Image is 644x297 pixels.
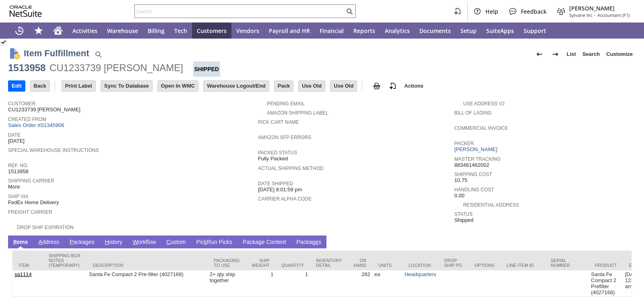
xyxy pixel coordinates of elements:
[415,23,456,39] a: Documents
[143,23,169,39] a: Billing
[405,271,436,277] a: Headquarters
[204,81,268,91] input: Warehouse Logout/End
[454,193,464,199] span: 0.00
[348,270,372,297] td: 282
[486,27,514,35] span: SuiteApps
[269,27,310,35] span: Payroll and HR
[194,239,234,246] a: PickRun Picks
[315,239,318,245] span: e
[320,27,344,35] span: Financial
[8,147,99,153] a: Special Warehouse Instructions
[70,239,73,245] span: P
[454,162,489,168] span: 883481462002
[463,202,519,208] a: Residential Address
[8,178,54,184] a: Shipping Carrier
[93,263,202,268] div: Description
[519,23,551,39] a: Support
[34,26,43,35] svg: Shortcuts
[133,239,138,245] span: W
[48,23,68,39] a: Home
[524,27,546,35] span: Support
[258,196,312,202] a: Carrier Alpha Code
[258,150,297,156] a: Packed Status
[621,237,631,247] a: Unrolled view on
[8,209,52,215] a: Freight Carrier
[372,270,402,297] td: ea
[101,81,152,91] input: Sync To Database
[11,239,30,246] a: Items
[49,253,81,268] div: Shipping Box Notes (Temporary)
[551,49,560,59] img: Next
[241,239,288,246] a: Package Content
[39,239,42,245] span: A
[193,61,220,77] div: Shipped
[8,199,59,206] span: FedEx Home Delivery
[563,48,579,61] a: List
[481,23,519,39] a: SuiteApps
[444,258,462,268] div: Drop Ship PO
[316,258,342,268] div: Inventory Detail
[169,23,192,39] a: Tech
[594,12,596,18] span: -
[454,141,474,146] a: Packer
[174,27,187,35] span: Tech
[345,6,354,16] svg: Search
[231,23,264,39] a: Vendors
[8,168,29,175] span: 1513958
[8,81,25,91] input: Edit
[506,263,539,268] div: Line Item ID
[409,263,432,268] div: Location
[246,270,276,297] td: 1
[454,217,474,223] span: Shipped
[14,271,32,277] a: sa1114
[603,48,636,61] a: Customize
[258,181,293,186] a: Date Shipped
[37,239,61,246] a: Address
[299,81,325,91] input: Use Old
[8,163,29,168] a: Ref. No.
[258,166,324,171] a: Actual Shipping Method
[258,156,288,162] span: Fully Packed
[8,107,80,113] span: CU1233739 [PERSON_NAME]
[597,12,630,18] span: Accountant (F1)
[419,27,451,35] span: Documents
[31,81,50,91] input: Back
[62,81,95,91] input: Print Label
[131,239,158,246] a: Workflow
[454,146,500,152] a: [PERSON_NAME]
[102,23,143,39] a: Warehouse
[8,101,35,107] a: Customer
[8,117,46,122] a: Created From
[252,258,270,268] div: Ship Weight
[579,48,603,61] a: Search
[454,125,508,131] a: Commercial Invoice
[13,239,15,245] span: I
[8,194,28,199] a: Ship Via
[8,61,45,74] div: 1513958
[8,122,66,128] a: Sales Order #S1345906
[258,239,262,245] span: g
[166,239,170,245] span: C
[353,27,375,35] span: Reports
[282,263,304,268] div: Quantity
[258,119,299,125] a: Pick Cart Name
[258,186,302,193] span: [DATE] 8:01:59 pm
[19,263,37,268] div: Item
[8,184,20,190] span: More
[10,23,29,39] a: Recent Records
[14,26,24,35] svg: Recent Records
[535,49,544,59] img: Previous
[463,101,505,107] a: Use Address V2
[8,132,21,138] a: Date
[454,211,473,217] a: Status
[385,27,410,35] span: Analytics
[569,4,630,12] span: [PERSON_NAME]
[158,81,198,91] input: Open In WMC
[275,81,293,91] input: Pack
[569,12,592,18] span: Sylvane Inc
[72,27,97,35] span: Activities
[68,23,102,39] a: Activities
[258,135,311,140] a: Amazon SFP Errors
[53,26,63,35] svg: Home
[454,172,492,177] a: Shipping Cost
